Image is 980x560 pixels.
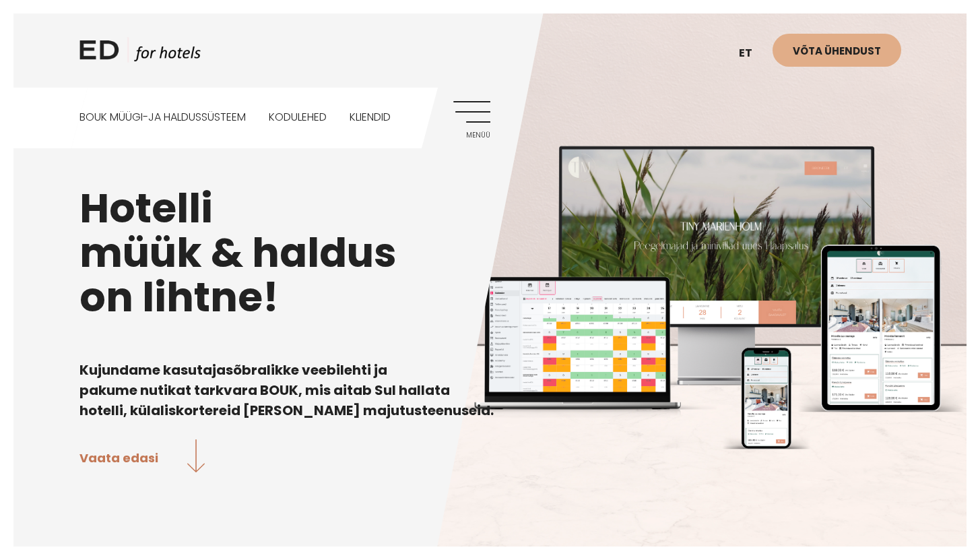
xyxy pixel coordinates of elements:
[79,88,246,148] a: BOUK MÜÜGI-JA HALDUSSÜSTEEM
[79,186,901,319] h1: Hotelli müük & haldus on lihtne!
[773,34,901,67] a: Võta ühendust
[79,439,205,475] a: Vaata edasi
[453,131,490,139] span: Menüü
[269,88,327,148] a: Kodulehed
[79,361,494,420] b: Kujundame kasutajasõbralikke veebilehti ja pakume nutikat tarkvara BOUK, mis aitab Sul hallata ho...
[453,101,490,138] a: Menüü
[79,37,201,71] a: ED HOTELS
[732,37,773,70] a: et
[350,88,391,148] a: Kliendid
